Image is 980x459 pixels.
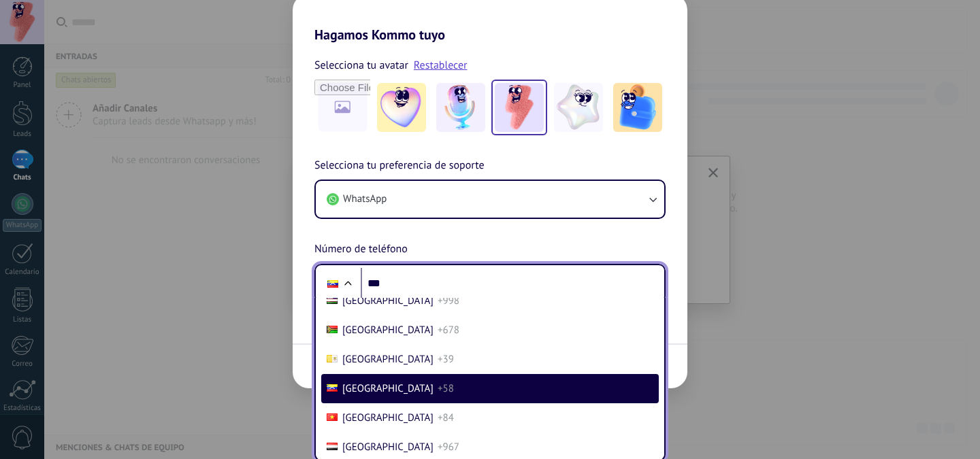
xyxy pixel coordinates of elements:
span: [GEOGRAPHIC_DATA] [342,441,434,454]
span: [GEOGRAPHIC_DATA] [342,411,434,424]
span: Selecciona tu avatar [314,56,408,74]
span: +58 [438,382,454,395]
span: +678 [438,324,459,337]
span: Selecciona tu preferencia de soporte [314,157,485,175]
span: WhatsApp [343,192,387,206]
img: -4.jpeg [554,83,603,132]
span: Número de teléfono [314,241,408,258]
span: [GEOGRAPHIC_DATA] [342,294,434,307]
img: -2.jpeg [436,83,485,132]
div: Venezuela: + 58 [320,269,346,298]
img: -5.jpeg [613,83,662,132]
span: +967 [438,441,459,454]
a: Restablecer [414,58,468,72]
button: WhatsApp [316,181,664,218]
span: +998 [438,294,459,307]
span: [GEOGRAPHIC_DATA] [342,382,434,395]
span: [GEOGRAPHIC_DATA] [342,324,434,337]
span: +39 [438,353,454,366]
span: +84 [438,411,454,424]
img: -3.jpeg [495,83,544,132]
span: [GEOGRAPHIC_DATA] [342,353,434,366]
img: -1.jpeg [377,83,426,132]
